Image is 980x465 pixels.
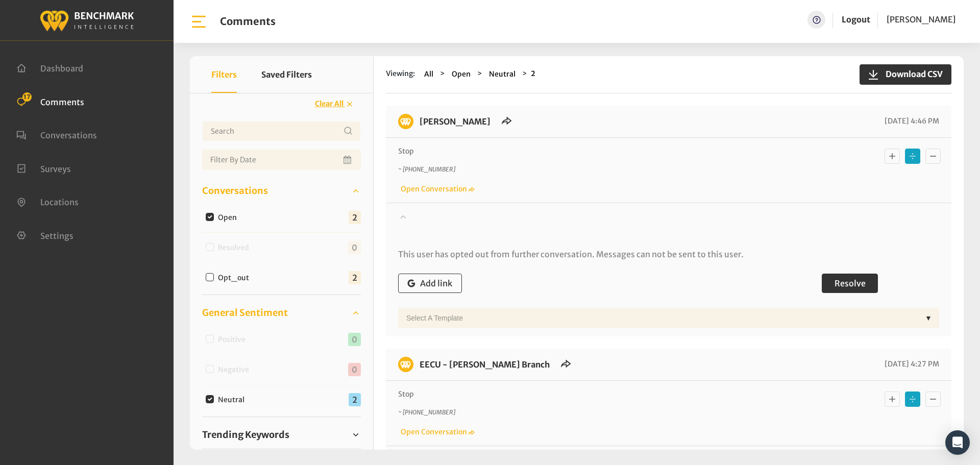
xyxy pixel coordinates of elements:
[421,68,436,80] button: All
[420,359,550,370] a: EECU - [PERSON_NAME] Branch
[398,427,475,436] a: Open Conversation
[16,230,73,240] a: Settings
[214,364,257,375] label: Negative
[40,130,97,140] span: Conversations
[835,278,866,288] span: Resolve
[315,99,344,108] span: Clear All
[882,359,939,369] span: [DATE] 4:27 PM
[214,212,245,223] label: Open
[214,273,257,283] label: Opt_out
[202,427,361,443] a: Trending Keywords
[16,196,79,206] a: Locations
[413,114,497,129] h6: EECU - Perrin
[860,64,951,85] button: Download CSV
[214,334,254,345] label: Positive
[842,11,870,29] a: Logout
[842,14,870,25] a: Logout
[945,430,970,455] div: Open Intercom Messenger
[202,183,361,199] a: Conversations
[887,14,955,25] span: [PERSON_NAME]
[398,274,462,293] button: Add link
[398,357,413,372] img: benchmark
[206,395,214,403] input: Neutral
[40,63,83,74] span: Dashboard
[348,241,361,254] span: 0
[882,146,943,166] div: Basic example
[214,242,257,253] label: Resolved
[887,11,955,29] a: [PERSON_NAME]
[190,13,208,31] img: bar
[16,163,71,173] a: Surveys
[398,146,804,157] p: Stop
[220,15,276,28] h1: Comments
[398,248,939,260] p: This user has opted out from further conversation. Messages can not be sent to this user.
[882,389,943,409] div: Basic example
[349,393,361,406] span: 2
[40,230,73,240] span: Settings
[202,150,361,170] input: Date range input field
[16,129,97,139] a: Conversations
[348,333,361,346] span: 0
[202,121,361,141] input: Username
[202,305,361,321] a: General Sentiment
[921,308,936,328] div: ▼
[879,68,943,80] span: Download CSV
[349,271,361,284] span: 2
[349,211,361,224] span: 2
[341,150,355,170] button: Open Calendar
[202,184,268,198] span: Conversations
[40,163,71,174] span: Surveys
[22,92,32,102] span: 17
[202,306,288,320] span: General Sentiment
[206,213,214,221] input: Open
[16,96,84,106] a: Comments 17
[16,62,83,72] a: Dashboard
[449,68,474,80] button: Open
[308,95,361,113] button: Clear All
[261,56,312,93] button: Saved Filters
[398,184,475,193] a: Open Conversation
[386,68,415,80] span: Viewing:
[40,197,79,207] span: Locations
[398,389,804,400] p: Stop
[214,395,253,405] label: Neutral
[401,308,921,328] div: Select a Template
[531,69,535,78] strong: 2
[206,273,214,281] input: Opt_out
[398,165,455,173] i: ~ [PHONE_NUMBER]
[486,68,519,80] button: Neutral
[39,8,134,33] img: benchmark
[211,56,237,93] button: Filters
[398,408,455,416] i: ~ [PHONE_NUMBER]
[398,114,413,129] img: benchmark
[413,357,556,372] h6: EECU - Armstrong Branch
[420,116,491,127] a: [PERSON_NAME]
[882,116,939,126] span: [DATE] 4:46 PM
[40,96,84,107] span: Comments
[348,363,361,376] span: 0
[822,274,878,293] button: Resolve
[202,428,289,442] span: Trending Keywords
